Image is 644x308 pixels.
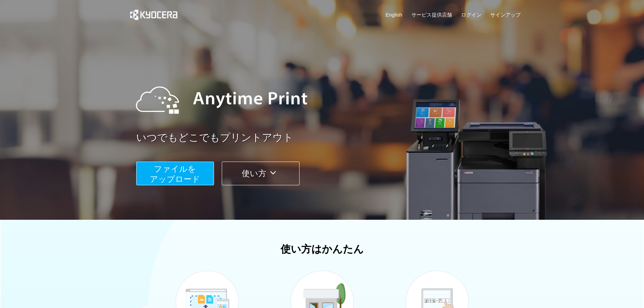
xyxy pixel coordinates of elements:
a: サインアップ [490,11,521,18]
button: 使い方 [222,162,300,185]
button: ファイルを​​アップロード [136,162,214,185]
a: English [386,11,402,18]
a: サービス提供店舗 [411,11,452,18]
a: ログイン [461,11,481,18]
a: いつでもどこでもプリントアウト [136,131,525,145]
span: ファイルを ​​アップロード [150,164,200,184]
